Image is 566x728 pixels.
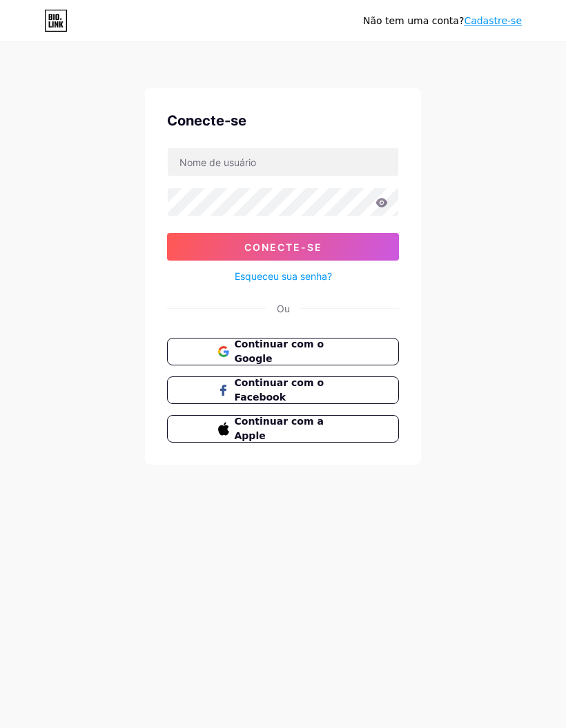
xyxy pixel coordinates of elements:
button: Conecte-se [167,233,399,261]
font: Conecte-se [167,112,246,129]
button: Continuar com a Apple [167,415,399,443]
a: Esqueceu sua senha? [235,269,332,283]
font: Esqueceu sua senha? [235,270,332,282]
font: Continuar com a Apple [235,416,324,441]
font: Continuar com o Google [235,338,324,364]
font: Ou [277,303,290,314]
button: Continuar com o Facebook [167,376,399,404]
input: Nome de usuário [168,148,398,176]
a: Cadastre-se [464,15,522,26]
font: Continuar com o Facebook [235,377,324,403]
font: Não tem uma conta? [363,15,464,26]
font: Conecte-se [244,241,322,253]
button: Continuar com o Google [167,338,399,365]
